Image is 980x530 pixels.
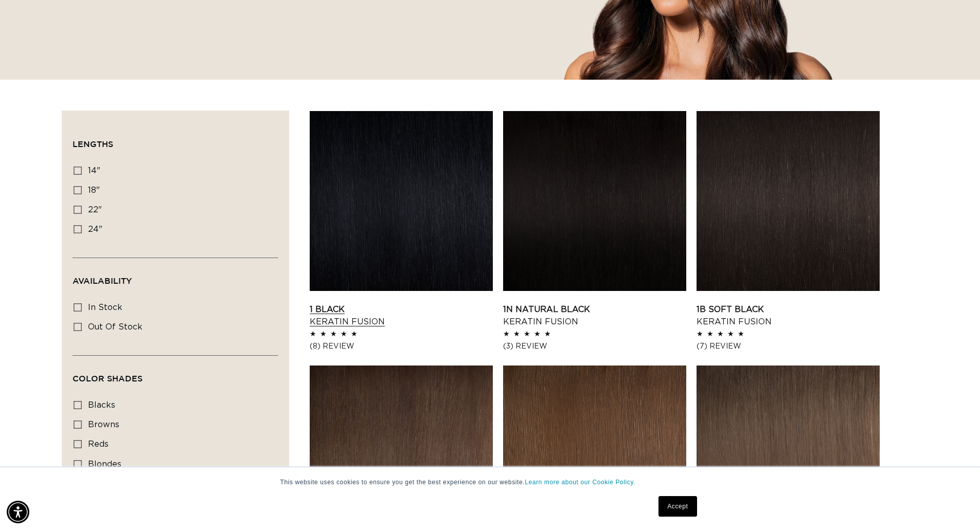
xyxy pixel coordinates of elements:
span: Lengths [73,139,113,149]
summary: Availability (0 selected) [73,258,278,295]
span: Out of stock [88,323,142,331]
span: blondes [88,460,121,468]
span: Color Shades [73,374,142,383]
span: reds [88,440,109,448]
a: Learn more about our Cookie Policy. [525,479,635,486]
div: Accessibility Menu [7,501,29,523]
span: 22" [88,206,102,214]
summary: Color Shades (0 selected) [73,356,278,393]
span: browns [88,421,119,429]
span: Availability [73,276,132,285]
span: blacks [88,401,115,409]
a: 1B Soft Black Keratin Fusion [697,303,880,328]
p: This website uses cookies to ensure you get the best experience on our website. [280,478,700,487]
span: 18" [88,186,100,194]
a: 1N Natural Black Keratin Fusion [503,303,686,328]
span: In stock [88,303,122,312]
iframe: Chat Widget [929,481,980,530]
summary: Lengths (0 selected) [73,121,278,158]
a: 1 Black Keratin Fusion [310,303,493,328]
a: Accept [658,496,697,517]
span: 14" [88,167,100,175]
span: 24" [88,225,102,233]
